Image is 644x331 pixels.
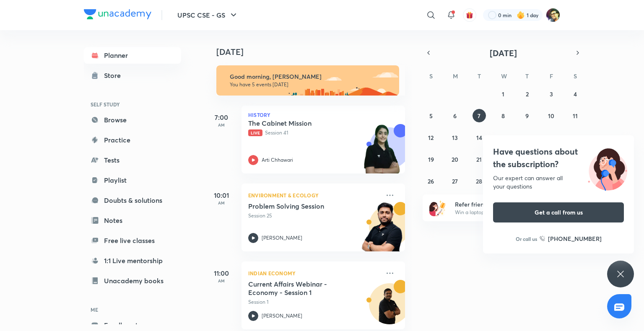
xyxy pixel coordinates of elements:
[429,112,433,120] abbr: October 5, 2025
[490,47,517,59] span: [DATE]
[84,9,151,19] img: Company Logo
[369,288,410,328] img: Avatar
[569,109,582,122] button: October 11, 2025
[262,312,302,320] p: [PERSON_NAME]
[476,134,482,142] abbr: October 14, 2025
[248,212,380,220] p: Session 25
[230,73,392,80] h6: Good morning, [PERSON_NAME]
[453,112,457,120] abbr: October 6, 2025
[248,119,353,127] h5: The Cabinet Mission
[455,200,558,209] h6: Refer friends
[569,131,582,144] button: October 18, 2025
[516,235,537,243] p: Or call us
[574,72,577,80] abbr: Saturday
[501,72,507,80] abbr: Wednesday
[248,190,380,200] p: Environment & Ecology
[84,47,181,64] a: Planner
[248,129,380,137] p: Session 41
[172,7,244,23] button: UPSC CSE - GS
[434,47,572,59] button: [DATE]
[359,202,405,260] img: unacademy
[574,90,577,98] abbr: October 4, 2025
[466,11,473,19] img: avatar
[548,112,554,120] abbr: October 10, 2025
[473,174,486,188] button: October 28, 2025
[84,67,181,84] a: Store
[493,202,624,222] button: Get a call from us
[501,112,505,120] abbr: October 8, 2025
[545,131,558,144] button: October 17, 2025
[496,131,510,144] button: October 15, 2025
[428,134,434,142] abbr: October 12, 2025
[478,112,480,120] abbr: October 7, 2025
[452,134,458,142] abbr: October 13, 2025
[500,134,506,142] abbr: October 15, 2025
[84,111,181,128] a: Browse
[473,131,486,144] button: October 14, 2025
[473,109,486,122] button: October 7, 2025
[84,97,181,111] h6: SELF STUDY
[84,152,181,168] a: Tests
[84,303,181,317] h6: ME
[525,112,529,120] abbr: October 9, 2025
[573,112,578,120] abbr: October 11, 2025
[581,145,634,191] img: ttu_illustration_new.svg
[572,134,578,142] abbr: October 18, 2025
[248,112,398,117] p: History
[452,177,458,185] abbr: October 27, 2025
[550,72,553,80] abbr: Friday
[520,131,534,144] button: October 16, 2025
[550,90,553,98] abbr: October 3, 2025
[476,155,482,163] abbr: October 21, 2025
[230,81,392,88] p: You have 5 events [DATE]
[84,9,151,21] a: Company Logo
[248,280,353,297] h5: Current Affairs Webinar - Economy - Session 1
[84,172,181,189] a: Playlist
[248,202,353,210] h5: Problem Solving Session
[455,209,558,216] p: Win a laptop, vouchers & more
[424,109,438,122] button: October 5, 2025
[424,131,438,144] button: October 12, 2025
[84,252,181,269] a: 1:1 Live mentorship
[448,131,462,144] button: October 13, 2025
[448,153,462,166] button: October 20, 2025
[476,177,482,185] abbr: October 28, 2025
[205,200,238,205] p: AM
[248,268,380,278] p: Indian Economy
[424,174,438,188] button: October 26, 2025
[517,11,525,19] img: streak
[545,87,558,101] button: October 3, 2025
[424,153,438,166] button: October 19, 2025
[496,87,510,101] button: October 1, 2025
[104,70,126,80] div: Store
[84,272,181,289] a: Unacademy books
[84,132,181,148] a: Practice
[448,109,462,122] button: October 6, 2025
[205,112,238,122] h5: 7:00
[548,134,554,142] abbr: October 17, 2025
[205,268,238,278] h5: 11:00
[428,155,434,163] abbr: October 19, 2025
[473,153,486,166] button: October 21, 2025
[205,190,238,200] h5: 10:01
[84,232,181,249] a: Free live classes
[216,47,413,57] h4: [DATE]
[548,234,602,243] h6: [PHONE_NUMBER]
[540,234,602,243] a: [PHONE_NUMBER]
[520,87,534,101] button: October 2, 2025
[493,174,624,191] div: Our expert can answer all your questions
[569,87,582,101] button: October 4, 2025
[453,72,458,80] abbr: Monday
[496,109,510,122] button: October 8, 2025
[262,156,293,164] p: Arti Chhawari
[205,122,238,127] p: AM
[216,65,399,96] img: morning
[262,234,302,242] p: [PERSON_NAME]
[545,109,558,122] button: October 10, 2025
[525,72,529,80] abbr: Thursday
[478,72,481,80] abbr: Tuesday
[524,134,530,142] abbr: October 16, 2025
[526,90,529,98] abbr: October 2, 2025
[429,72,433,80] abbr: Sunday
[205,278,238,283] p: AM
